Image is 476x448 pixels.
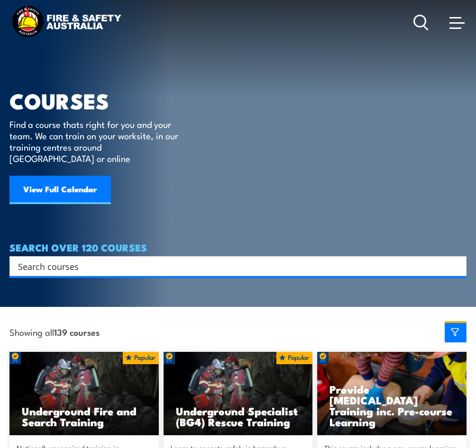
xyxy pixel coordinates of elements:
[9,352,159,435] img: Underground mine rescue
[317,352,467,435] a: Provide [MEDICAL_DATA] Training inc. Pre-course Learning
[54,325,100,338] strong: 139 courses
[22,405,146,427] h3: Underground Fire and Search Training
[330,384,454,427] h3: Provide [MEDICAL_DATA] Training inc. Pre-course Learning
[9,352,159,435] a: Underground Fire and Search Training
[9,242,467,252] h4: SEARCH OVER 120 COURSES
[9,118,183,164] p: Find a course thats right for you and your team. We can train on your worksite, in our training c...
[9,327,100,337] span: Showing all
[164,352,313,435] img: Underground mine rescue
[9,91,192,109] h1: COURSES
[18,259,446,273] input: Search input
[164,352,313,435] a: Underground Specialist (BG4) Rescue Training
[20,260,448,273] form: Search form
[450,260,463,273] button: Search magnifier button
[9,176,111,204] a: View Full Calendar
[317,352,467,435] img: Low Voltage Rescue and Provide CPR
[176,405,301,427] h3: Underground Specialist (BG4) Rescue Training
